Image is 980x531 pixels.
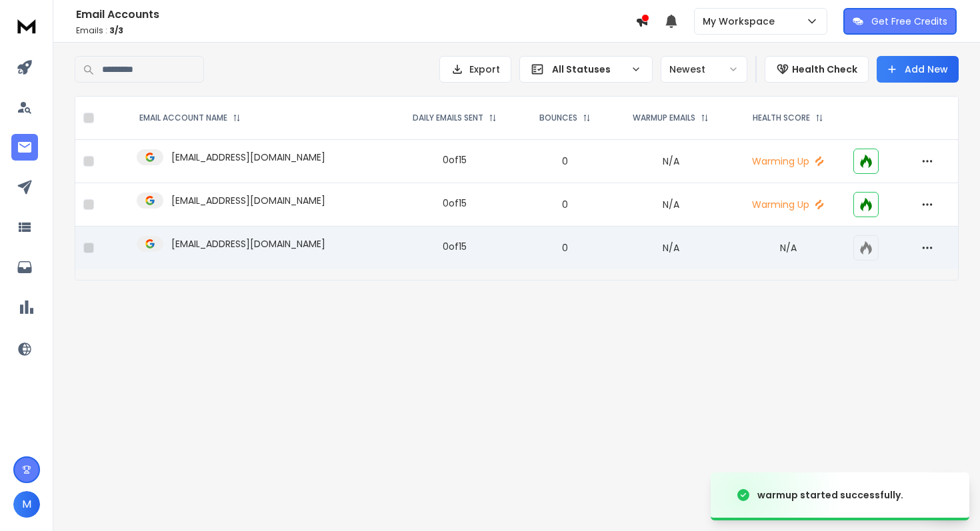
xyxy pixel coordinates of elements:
p: 0 [528,198,602,211]
div: warmup started successfully. [757,488,903,502]
button: Get Free Credits [843,8,957,35]
div: 0 of 15 [443,240,467,253]
td: N/A [611,227,731,270]
span: 3 / 3 [109,25,123,36]
p: N/A [739,241,837,255]
button: Health Check [765,56,869,83]
p: DAILY EMAILS SENT [413,113,483,123]
button: M [13,491,40,518]
h1: Email Accounts [76,7,635,23]
p: My Workspace [703,15,780,28]
p: Warming Up [739,198,837,211]
p: [EMAIL_ADDRESS][DOMAIN_NAME] [171,151,325,164]
p: Emails : [76,25,635,36]
p: 0 [528,155,602,168]
div: 0 of 15 [443,153,467,167]
p: BOUNCES [539,113,577,123]
p: Health Check [792,63,857,76]
p: 0 [528,241,602,255]
p: WARMUP EMAILS [633,113,695,123]
p: HEALTH SCORE [753,113,810,123]
button: Add New [877,56,959,83]
button: Export [439,56,511,83]
p: All Statuses [552,63,625,76]
td: N/A [611,183,731,227]
button: Newest [661,56,747,83]
p: Get Free Credits [871,15,947,28]
img: logo [13,13,40,38]
div: 0 of 15 [443,197,467,210]
p: Warming Up [739,155,837,168]
p: [EMAIL_ADDRESS][DOMAIN_NAME] [171,194,325,207]
td: N/A [611,140,731,183]
div: EMAIL ACCOUNT NAME [139,113,241,123]
p: [EMAIL_ADDRESS][DOMAIN_NAME] [171,237,325,251]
